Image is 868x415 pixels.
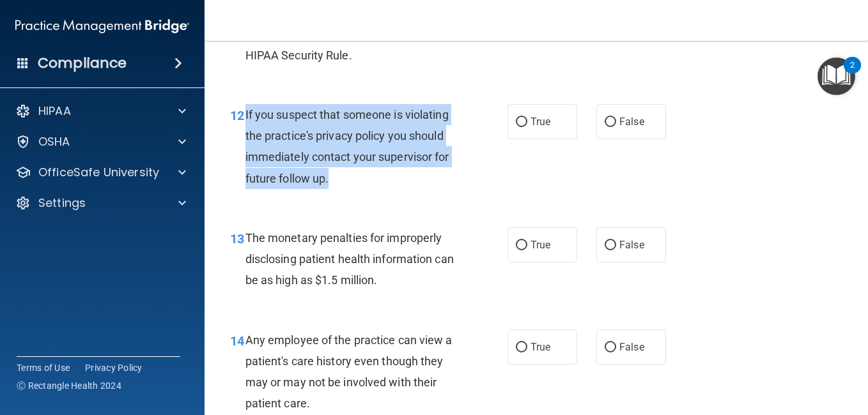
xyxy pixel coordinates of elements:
span: If you suspect that someone is violating the practice's privacy policy you should immediately con... [245,108,449,185]
p: OSHA [38,134,70,149]
p: OfficeSafe University [38,165,159,180]
span: False [619,239,644,251]
input: True [516,241,527,250]
iframe: Drift Widget Chat Controller [804,327,853,375]
div: 2 [850,65,855,82]
a: Terms of Use [17,361,70,374]
span: The monetary penalties for improperly disclosing patient health information can be as high as $1.... [245,231,454,287]
input: False [605,117,616,127]
button: Open Resource Center, 2 new notifications [818,57,855,95]
span: 13 [230,231,244,246]
a: OfficeSafe University [15,165,186,180]
input: False [605,241,616,250]
a: Settings [15,195,186,211]
span: True [531,341,550,353]
a: Privacy Policy [85,361,143,374]
span: Ⓒ Rectangle Health 2024 [17,379,121,392]
span: True [531,239,550,251]
span: Any employee of the practice can view a patient's care history even though they may or may not be... [245,333,453,411]
input: True [516,117,527,127]
span: False [619,116,644,128]
span: False [619,341,644,353]
a: OSHA [15,134,186,149]
span: 14 [230,333,244,349]
p: Settings [38,195,86,211]
input: False [605,343,616,352]
input: True [516,343,527,352]
a: HIPAA [15,103,186,119]
h4: Compliance [38,54,127,72]
p: HIPAA [38,103,71,119]
span: True [531,116,550,128]
span: 12 [230,108,244,123]
img: PMB logo [15,13,189,39]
